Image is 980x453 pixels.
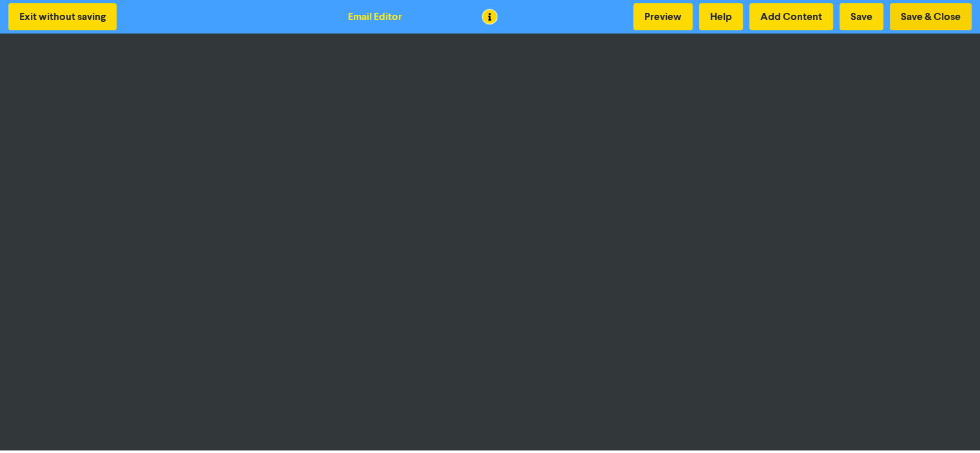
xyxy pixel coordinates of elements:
button: Help [699,3,743,30]
div: Email Editor [348,9,402,24]
button: Save & Close [890,3,972,30]
button: Add Content [749,3,833,30]
button: Save [840,3,883,30]
button: Exit without saving [8,3,117,30]
button: Preview [633,3,693,30]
